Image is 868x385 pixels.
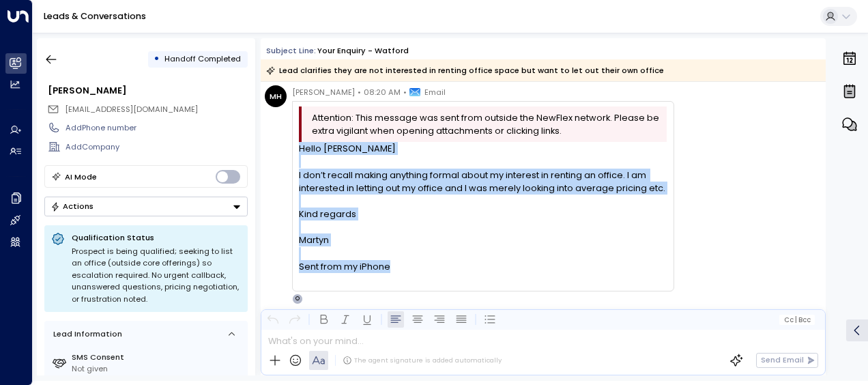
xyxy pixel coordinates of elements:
button: Actions [44,197,248,216]
div: O [292,294,303,304]
div: Button group with a nested menu [44,197,248,216]
div: Lead clarifies they are not interested in renting office space but want to let out their own office [266,63,664,77]
a: Leads & Conversations [44,10,146,22]
span: [PERSON_NAME] [292,85,355,99]
span: Attention: This message was sent from outside the NewFlex network. Please be extra vigilant when ... [312,111,663,137]
div: Prospect is being qualified; seeking to list an office (outside core offerings) so escalation req... [72,246,241,306]
div: AddPhone number [66,122,247,134]
div: Kind regards [299,208,667,220]
div: Actions [50,201,93,211]
div: Not given [72,363,243,375]
div: • [154,49,160,69]
div: Hello [PERSON_NAME] [299,142,667,286]
span: 08:20 AM [364,85,401,99]
span: Subject Line: [266,45,316,56]
div: AI Mode [65,170,97,184]
div: AddCompany [66,141,247,153]
span: [EMAIL_ADDRESS][DOMAIN_NAME] [65,104,198,115]
span: Cc Bcc [784,316,811,324]
div: I don’t recall making anything formal about my interest in renting an office. I am interested in ... [299,169,667,195]
p: Qualification Status [72,232,241,243]
span: Handoff Completed [164,53,241,64]
div: Lead Information [49,328,122,340]
div: MH [265,85,287,107]
div: Sent from my iPhone [299,260,667,273]
button: Cc|Bcc [779,315,815,325]
span: hall.martyn@gmail.com [65,104,198,115]
button: Redo [287,311,303,328]
span: Email [424,85,446,99]
div: Your enquiry - Watford [317,45,409,57]
span: • [403,85,407,99]
span: • [358,85,361,99]
label: SMS Consent [72,352,243,363]
button: Undo [265,311,281,328]
div: [PERSON_NAME] [48,84,247,97]
div: Martyn [299,233,667,246]
span: | [795,316,797,324]
div: The agent signature is added automatically [343,356,502,365]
